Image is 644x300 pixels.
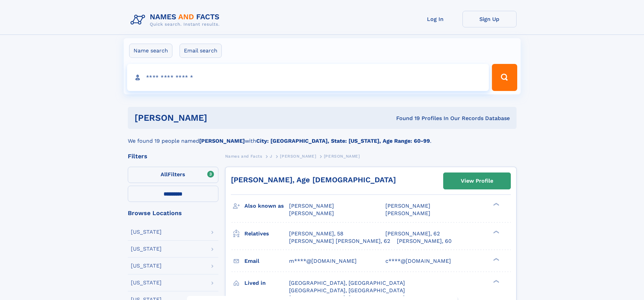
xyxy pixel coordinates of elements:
[131,280,162,285] div: [US_STATE]
[280,154,316,159] span: [PERSON_NAME]
[324,154,360,159] span: [PERSON_NAME]
[385,210,430,216] span: [PERSON_NAME]
[461,173,493,189] div: View Profile
[302,115,510,122] div: Found 19 Profiles In Our Records Database
[225,152,262,160] a: Names and Facts
[129,44,172,58] label: Name search
[270,152,272,160] a: J
[231,176,396,184] a: [PERSON_NAME], Age [DEMOGRAPHIC_DATA]
[244,200,289,212] h3: Also known as
[462,11,517,27] a: Sign Up
[128,153,218,159] div: Filters
[385,230,440,237] a: [PERSON_NAME], 62
[135,114,302,122] h1: [PERSON_NAME]
[128,167,218,183] label: Filters
[131,246,162,252] div: [US_STATE]
[131,263,162,269] div: [US_STATE]
[244,228,289,239] h3: Relatives
[199,138,245,144] b: [PERSON_NAME]
[492,230,500,234] div: ❯
[180,44,222,58] label: Email search
[161,171,168,178] span: All
[128,11,225,29] img: Logo Names and Facts
[408,11,462,27] a: Log In
[289,210,334,216] span: [PERSON_NAME]
[270,154,272,159] span: J
[244,255,289,267] h3: Email
[289,287,405,294] span: [GEOGRAPHIC_DATA], [GEOGRAPHIC_DATA]
[492,257,500,261] div: ❯
[492,202,500,207] div: ❯
[289,237,390,245] a: [PERSON_NAME] [PERSON_NAME], 62
[244,277,289,289] h3: Lived in
[131,229,162,235] div: [US_STATE]
[492,64,517,91] button: Search Button
[289,203,334,209] span: [PERSON_NAME]
[128,129,517,145] div: We found 19 people named with .
[127,64,489,91] input: search input
[444,173,510,189] a: View Profile
[280,152,316,160] a: [PERSON_NAME]
[397,237,452,245] a: [PERSON_NAME], 60
[128,210,218,216] div: Browse Locations
[289,230,343,237] a: [PERSON_NAME], 58
[385,203,430,209] span: [PERSON_NAME]
[289,280,405,286] span: [GEOGRAPHIC_DATA], [GEOGRAPHIC_DATA]
[256,138,430,144] b: City: [GEOGRAPHIC_DATA], State: [US_STATE], Age Range: 60-99
[492,279,500,283] div: ❯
